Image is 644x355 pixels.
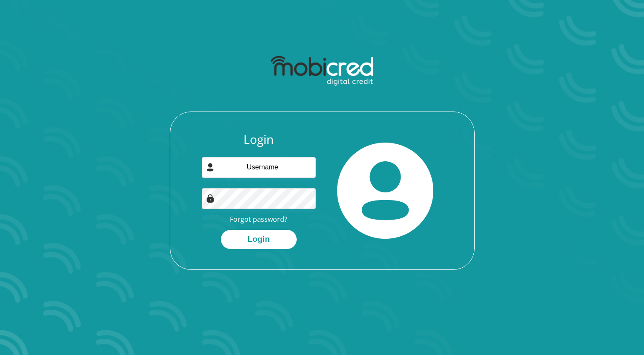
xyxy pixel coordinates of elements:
[271,56,373,86] img: mobicred logo
[202,157,316,178] input: Username
[206,194,215,203] img: Image
[221,230,297,249] button: Login
[202,132,316,147] h3: Login
[230,215,287,224] a: Forgot password?
[206,163,215,172] img: user-icon image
